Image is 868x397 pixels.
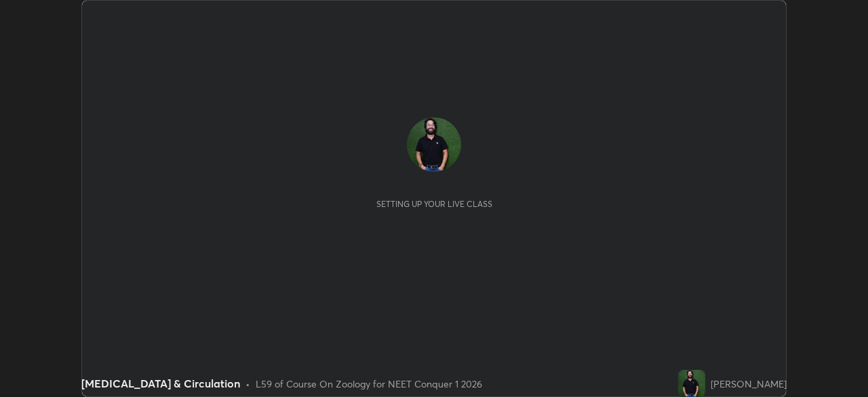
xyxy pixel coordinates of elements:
div: [PERSON_NAME] [711,377,787,391]
img: 8be69093bacc48d5a625170d7cbcf919.jpg [407,117,461,172]
div: [MEDICAL_DATA] & Circulation [81,375,240,392]
div: • [245,377,250,391]
div: Setting up your live class [376,199,492,209]
img: 8be69093bacc48d5a625170d7cbcf919.jpg [678,370,705,397]
div: L59 of Course On Zoology for NEET Conquer 1 2026 [256,377,482,391]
